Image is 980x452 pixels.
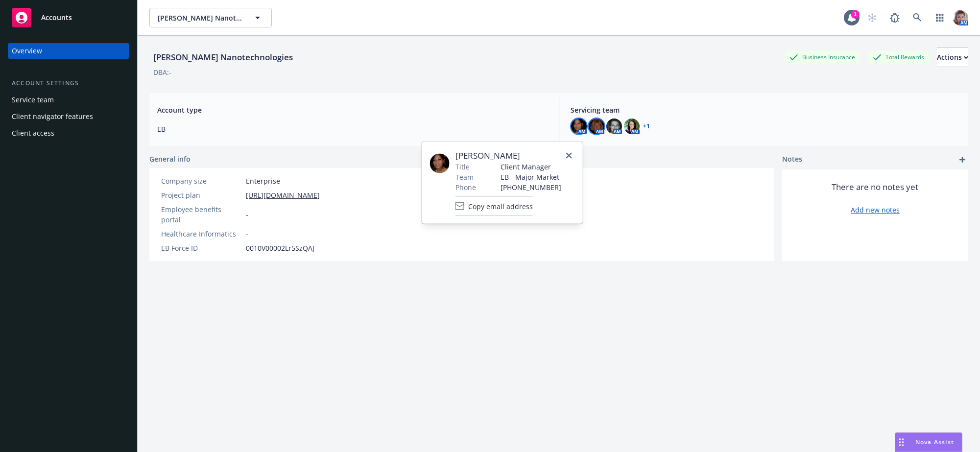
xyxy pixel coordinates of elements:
a: [URL][DOMAIN_NAME] [246,190,320,200]
div: Total Rewards [868,51,929,63]
img: photo [624,119,640,134]
img: employee photo [430,154,450,173]
div: Project plan [161,190,242,200]
a: Search [908,8,927,27]
a: Overview [8,43,129,59]
div: Healthcare Informatics [161,229,242,239]
span: Account type [157,105,547,115]
div: Client access [12,125,54,141]
a: Client access [8,125,129,141]
span: Notes [782,154,802,166]
img: photo [571,119,587,134]
span: 0010V00002Lr5SzQAJ [246,243,314,253]
span: Copy email address [468,201,533,211]
button: [PERSON_NAME] Nanotechnologies [149,8,272,27]
a: Client navigator features [8,109,129,124]
a: Accounts [8,4,129,31]
a: +1 [644,123,650,129]
a: Add new notes [851,205,900,215]
button: Copy email address [455,196,533,216]
div: Company size [161,176,242,186]
a: Service team [8,92,129,108]
button: Nova Assist [895,432,962,452]
span: [PHONE_NUMBER] [501,182,561,192]
span: Team [455,172,474,182]
span: Client Manager [501,162,561,172]
div: Business Insurance [785,51,860,63]
div: Client navigator features [12,109,93,124]
button: Actions [937,48,968,67]
span: - [246,210,248,220]
img: photo [606,119,622,134]
span: [PERSON_NAME] Nanotechnologies [158,13,242,23]
div: Service team [12,92,54,108]
span: There are no notes yet [832,181,919,193]
div: EB Force ID [161,243,242,253]
div: Employee benefits portal [161,204,242,225]
div: Overview [12,43,42,59]
span: Accounts [41,14,72,22]
div: 1 [851,10,860,19]
img: photo [953,10,968,25]
a: add [956,154,968,166]
span: Enterprise [246,176,280,186]
div: Account settings [8,78,129,88]
span: Servicing team [571,105,961,115]
span: General info [149,154,191,164]
span: EB [157,124,547,134]
a: close [563,150,575,162]
img: photo [589,119,604,134]
a: Report a Bug [885,8,905,27]
a: Start snowing [862,8,882,27]
span: [PERSON_NAME] [455,150,561,162]
span: Nova Assist [915,438,954,446]
span: EB - Major Market [501,172,561,182]
span: Phone [455,182,476,192]
a: Switch app [930,8,950,27]
div: Drag to move [895,433,908,452]
span: Title [455,162,470,172]
div: [PERSON_NAME] Nanotechnologies [149,51,297,64]
span: - [246,229,248,239]
div: DBA: - [153,67,171,77]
